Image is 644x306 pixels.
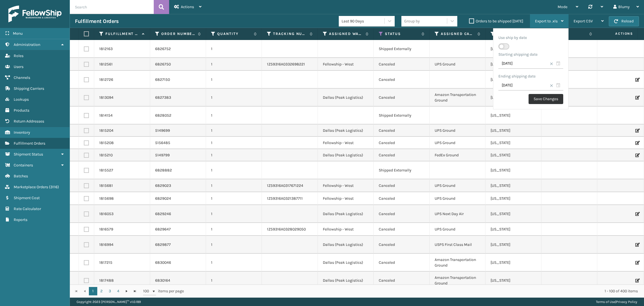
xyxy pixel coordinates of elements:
[498,59,563,69] input: MM/DD/YYYY
[574,19,593,23] span: Export CSV
[374,254,430,272] td: Canceled
[99,242,113,248] a: 1816994
[155,211,171,217] a: 6829246
[374,107,430,124] td: Shipped Externally
[14,75,30,80] span: Channels
[206,205,262,223] td: 1
[13,31,23,36] span: Menu
[486,254,541,272] td: [US_STATE]
[318,205,374,223] td: Dallas (Peak Logistics)
[430,89,486,107] td: Amazon Transportation Ground
[155,168,172,173] a: 6828882
[486,272,541,289] td: [US_STATE]
[635,129,639,133] i: Edit
[143,288,151,294] span: 100
[374,272,430,289] td: Canceled
[99,140,114,146] a: 1815208
[267,62,305,67] a: 1Z59316A0332698221
[318,137,374,149] td: Fellowship - West
[99,77,113,83] a: 1812726
[49,185,59,189] span: ( 3116 )
[609,16,639,26] button: Reload
[318,89,374,107] td: Dallas (Peak Logistics)
[155,62,171,67] a: 6826750
[99,260,112,265] a: 1817215
[206,124,262,137] td: 1
[596,298,637,306] div: |
[535,19,558,23] span: Export to .xls
[206,107,262,124] td: 1
[498,52,538,57] label: Starting shipping date
[486,124,541,137] td: [US_STATE]
[635,243,639,247] i: Edit
[106,287,114,295] a: 3
[14,217,27,222] span: Reports
[385,31,419,36] label: Status
[318,149,374,161] td: Dallas (Peak Logistics)
[124,289,129,293] span: Go to the next page
[598,29,636,38] span: Actions
[206,254,262,272] td: 1
[181,4,194,9] span: Actions
[99,168,113,173] a: 1815527
[374,89,430,107] td: Canceled
[14,130,30,135] span: Inventory
[267,227,306,232] a: 1Z59316A0328029050
[529,94,563,104] button: Save Changes
[430,179,486,192] td: UPS Ground
[99,183,113,189] a: 1815681
[206,236,262,254] td: 1
[374,124,430,137] td: Canceled
[486,179,541,192] td: [US_STATE]
[206,272,262,289] td: 1
[155,183,171,189] a: 6829023
[14,174,28,178] span: Batches
[14,141,45,146] span: Fulfillment Orders
[430,254,486,272] td: Amazon Transportation Ground
[97,287,106,295] a: 2
[329,31,363,36] label: Assigned Warehouse
[206,161,262,179] td: 1
[318,58,374,71] td: Fellowship - West
[75,18,119,25] h3: Fulfillment Orders
[155,77,170,83] a: 6827150
[430,58,486,71] td: UPS Ground
[206,71,262,89] td: 1
[267,183,303,188] a: 1Z59316A0317671224
[318,192,374,205] td: Fellowship - West
[14,119,44,124] span: Return Addresses
[430,137,486,149] td: UPS Ground
[273,31,307,36] label: Tracking Number
[122,287,131,295] a: Go to the next page
[374,58,430,71] td: Canceled
[267,196,303,201] a: 1Z59316A0321387711
[318,223,374,236] td: Fellowship - West
[486,161,541,179] td: [US_STATE]
[14,196,40,200] span: Shipment Cost
[498,34,563,42] label: Use ship by date
[498,81,563,91] input: MM/DD/YYYY
[635,261,639,265] i: Edit
[430,192,486,205] td: UPS Ground
[430,223,486,236] td: UPS Ground
[374,179,430,192] td: Canceled
[553,31,586,36] label: Error
[161,31,195,36] label: Order Number
[99,152,113,158] a: 1815210
[374,149,430,161] td: Canceled
[99,128,113,133] a: 1815204
[14,42,40,47] span: Administration
[596,300,615,304] a: Terms of Use
[616,300,637,304] a: Privacy Policy
[318,254,374,272] td: Dallas (Peak Logistics)
[635,141,639,145] i: Edit
[635,78,639,82] i: Edit
[192,288,638,294] div: 1 - 100 of 400 items
[374,40,430,58] td: Shipped Externally
[498,74,536,79] label: Ending shipping date
[99,278,114,283] a: 1817488
[318,236,374,254] td: Dallas (Peak Logistics)
[14,163,33,168] span: Containers
[105,31,139,36] label: Fulfillment Order Id
[318,124,374,137] td: Dallas (Peak Logistics)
